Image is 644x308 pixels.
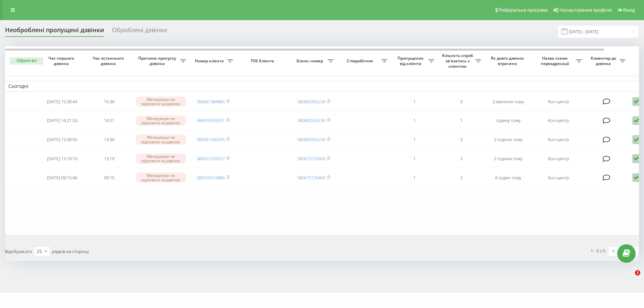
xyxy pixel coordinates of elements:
[532,131,585,148] td: Кол-центр
[297,99,325,105] a: 380800355236
[485,169,532,187] td: 6 годин тому
[391,93,438,111] td: 1
[5,248,32,254] span: Відображати
[193,58,227,64] span: Номер клієнта
[10,57,43,65] button: Обрати всі
[532,169,585,187] td: Кол-центр
[86,131,132,148] td: 13:39
[621,270,637,286] iframe: Intercom live chat
[340,58,381,64] span: Співробітник
[44,56,80,66] span: Час першого дзвінка
[136,56,180,66] span: Причина пропуску дзвінка
[485,112,532,129] td: годину тому
[589,56,620,66] span: Коментар до дзвінка
[485,150,532,168] td: 2 години тому
[391,150,438,168] td: 1
[197,175,225,181] a: 380505516886
[39,93,86,111] td: [DATE] 15:39:44
[438,150,485,168] td: 2
[297,136,325,142] a: 380800355236
[623,7,635,13] span: Вихід
[391,112,438,129] td: 1
[391,131,438,148] td: 1
[391,169,438,187] td: 1
[297,156,325,162] a: 380673126669
[485,131,532,148] td: 2 години тому
[438,112,485,129] td: 1
[535,56,576,66] span: Назва схеми переадресації
[39,150,86,168] td: [DATE] 13:19:10
[532,112,585,129] td: Кол-центр
[86,93,132,111] td: 15:39
[39,131,86,148] td: [DATE] 13:39:50
[86,150,132,168] td: 13:19
[297,117,325,123] a: 380800355236
[136,134,186,144] div: Менеджери не відповіли на дзвінок
[86,169,132,187] td: 09:15
[136,173,186,183] div: Менеджери не відповіли на дзвінок
[197,117,225,123] a: 380976535931
[136,116,186,126] div: Менеджери не відповіли на дзвінок
[86,112,132,129] td: 14:21
[438,93,485,111] td: 0
[297,175,325,181] a: 380673126669
[441,53,475,69] span: Кількість спроб зв'язатись з клієнтом
[532,150,585,168] td: Кол-центр
[490,56,526,66] span: Як довго дзвінок втрачено
[39,169,86,187] td: [DATE] 09:15:46
[559,7,612,13] span: Налаштування профілю
[91,56,127,66] span: Час останнього дзвінка
[532,93,585,111] td: Кол-центр
[197,136,225,142] a: 380931330245
[591,247,605,254] div: 1 - 5 з 5
[52,248,89,254] span: рядків на сторінці
[394,56,428,66] span: Пропущених від клієнта
[438,131,485,148] td: 3
[438,169,485,187] td: 2
[136,97,186,107] div: Менеджери не відповіли на дзвінок
[242,58,284,64] span: ПІБ Клієнта
[499,7,548,13] span: Реферальна програма
[293,58,328,64] span: Бізнес номер
[485,93,532,111] td: 3 хвилини тому
[635,270,640,275] span: 1
[39,112,86,129] td: [DATE] 14:21:33
[136,153,186,164] div: Менеджери не відповіли на дзвінок
[197,99,225,105] a: 380661384860
[112,26,167,37] div: Оброблені дзвінки
[5,26,104,37] div: Необроблені пропущені дзвінки
[37,248,42,255] div: 25
[197,156,225,162] a: 380501333557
